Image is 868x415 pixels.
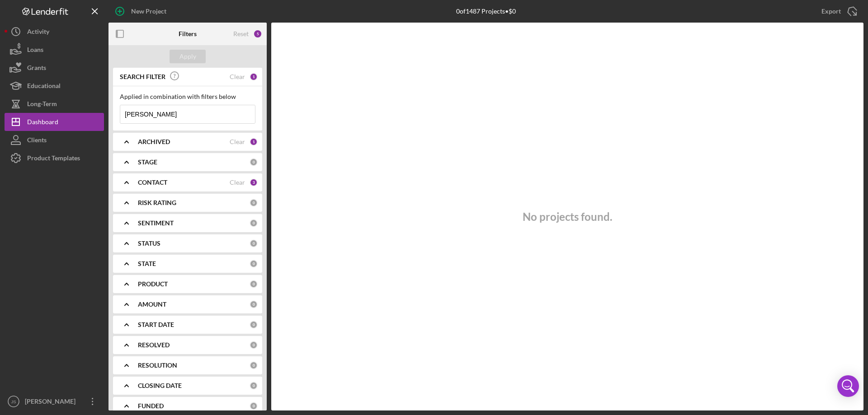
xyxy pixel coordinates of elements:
button: Loans [5,41,104,59]
div: New Project [131,2,166,20]
div: 0 [250,402,258,410]
div: Grants [27,59,46,79]
text: JS [11,399,16,404]
b: AMOUNT [138,301,166,308]
b: RESOLVED [138,341,170,349]
div: 0 [250,199,258,207]
div: 0 [250,382,258,390]
div: Clients [27,131,47,151]
div: 0 [250,321,258,329]
b: RISK RATING [138,199,176,206]
div: Open Intercom Messenger [837,375,859,397]
b: SEARCH FILTER [120,73,165,80]
b: RESOLUTION [138,362,177,369]
div: 0 [250,361,258,369]
div: 1 [250,138,258,146]
button: Export [812,2,863,20]
button: Educational [5,77,104,95]
div: Applied in combination with filters below [120,93,255,100]
button: Long-Term [5,95,104,113]
div: Product Templates [27,149,80,169]
div: 0 [250,280,258,288]
button: Product Templates [5,149,104,167]
div: 0 [250,260,258,268]
button: Clients [5,131,104,149]
b: PRODUCT [138,280,168,288]
b: STATUS [138,240,160,247]
button: Dashboard [5,113,104,131]
b: STATE [138,260,156,267]
div: Long-Term [27,95,57,115]
div: Apply [179,50,196,63]
div: Loans [27,41,43,61]
b: CLOSING DATE [138,382,182,389]
div: 0 [250,300,258,308]
button: New Project [108,2,175,20]
b: STAGE [138,159,157,166]
div: 5 [253,29,262,38]
div: Clear [230,179,245,186]
button: Grants [5,59,104,77]
div: 0 [250,219,258,227]
div: [PERSON_NAME] [23,392,81,413]
b: SENTIMENT [138,219,174,227]
div: Clear [230,73,245,80]
b: FUNDED [138,402,164,410]
div: Activity [27,23,49,43]
div: 1 [250,73,258,81]
h3: No projects found. [523,210,612,223]
b: START DATE [138,321,174,328]
button: JS[PERSON_NAME] [5,392,104,410]
b: Filters [179,30,197,37]
div: 0 [250,158,258,166]
div: 0 [250,341,258,349]
div: Dashboard [27,113,58,133]
div: 0 [250,239,258,247]
button: Activity [5,23,104,41]
div: Clear [230,138,245,145]
button: Apply [170,50,206,63]
div: 3 [250,178,258,187]
b: ARCHIVED [138,138,170,145]
div: Reset [233,30,249,37]
b: CONTACT [138,179,167,186]
div: 0 of 1487 Projects • $0 [456,8,516,15]
div: Export [821,2,841,20]
div: Educational [27,77,61,97]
